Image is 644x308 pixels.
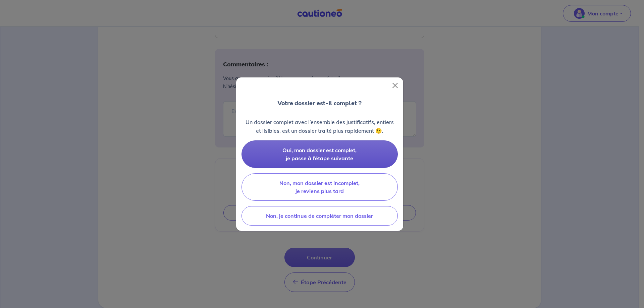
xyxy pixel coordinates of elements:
button: Close [390,80,400,91]
span: Non, je continue de compléter mon dossier [266,212,373,219]
button: Non, je continue de compléter mon dossier [241,206,398,226]
button: Oui, mon dossier est complet, je passe à l’étape suivante [241,140,398,168]
p: Votre dossier est-il complet ? [277,99,362,108]
button: Non, mon dossier est incomplet, je reviens plus tard [241,173,398,201]
p: Un dossier complet avec l’ensemble des justificatifs, entiers et lisibles, est un dossier traité ... [241,118,398,135]
span: Non, mon dossier est incomplet, je reviens plus tard [279,180,360,194]
span: Oui, mon dossier est complet, je passe à l’étape suivante [282,147,357,162]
